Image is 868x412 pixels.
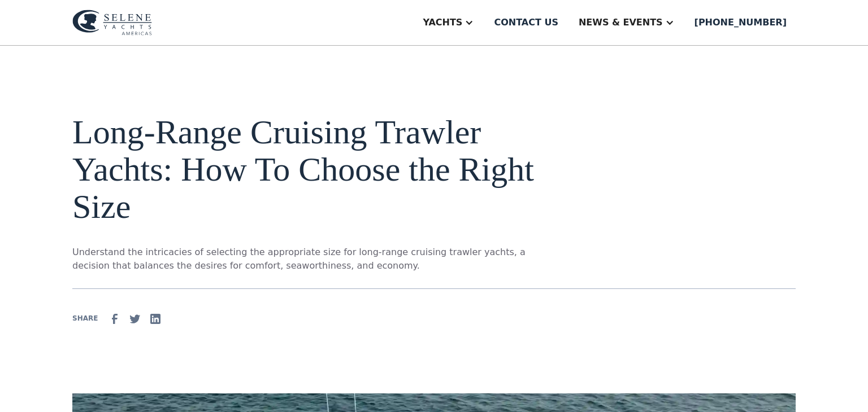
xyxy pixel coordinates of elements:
img: Twitter [128,312,142,326]
div: [PHONE_NUMBER] [695,16,787,29]
h1: Long-Range Cruising Trawler Yachts: How To Choose the Right Size [72,113,542,225]
img: facebook [108,312,121,326]
div: Yachts [423,16,462,29]
div: Contact us [494,16,558,29]
img: logo [72,10,152,36]
div: News & EVENTS [579,16,663,29]
p: Understand the intricacies of selecting the appropriate size for long-range cruising trawler yach... [72,246,542,273]
div: SHARE [72,313,98,323]
img: Linkedin [149,312,162,326]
